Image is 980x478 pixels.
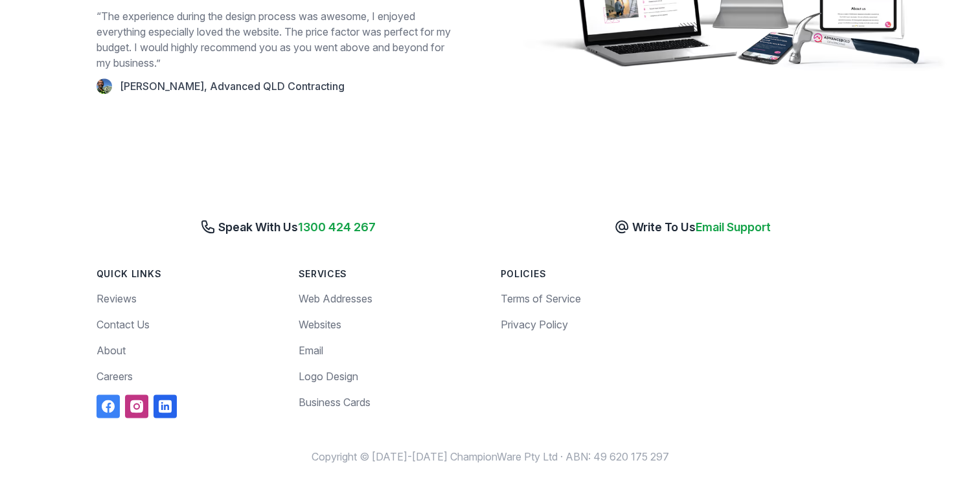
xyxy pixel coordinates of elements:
[614,220,771,234] a: Write To UsEmail Support
[299,318,341,331] a: Websites
[501,267,682,280] h3: Policies
[299,344,323,357] a: Email
[97,449,884,464] p: Copyright © [DATE]-[DATE] ChampionWare Pty Ltd · ABN: 49 620 175 297
[200,220,376,234] a: Speak With Us1300 424 267
[299,370,358,383] a: Logo Design
[97,292,137,305] a: Reviews
[298,220,376,234] span: 1300 424 267
[97,318,150,331] a: Contact Us
[97,8,459,71] p: “The experience during the design process was awesome, I enjoyed everything especially loved the ...
[696,220,771,234] span: Email Support
[299,267,480,280] h3: Services
[299,396,370,409] a: Business Cards
[97,267,278,280] h3: Quick Links
[120,78,345,94] div: [PERSON_NAME], Advanced QLD Contracting
[299,292,372,305] a: Web Addresses
[501,292,581,305] a: Terms of Service
[501,318,568,331] a: Privacy Policy
[97,344,126,357] a: About
[97,370,133,383] a: Careers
